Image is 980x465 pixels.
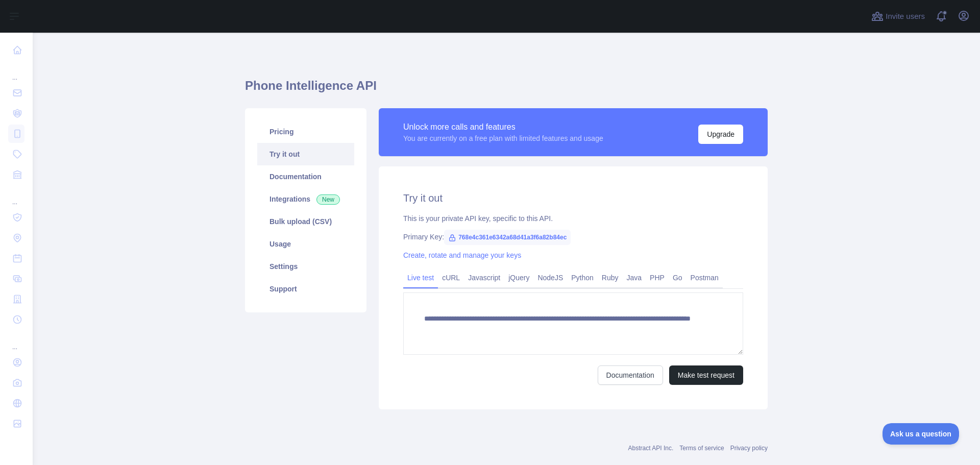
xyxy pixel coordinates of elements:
[598,365,663,385] a: Documentation
[257,278,354,300] a: Support
[886,11,925,22] span: Invite users
[403,191,743,205] h2: Try it out
[257,120,354,143] a: Pricing
[403,270,438,286] a: Live test
[245,78,768,102] h1: Phone Intelligence API
[257,165,354,188] a: Documentation
[403,232,743,242] div: Primary Key:
[679,445,724,452] a: Terms of service
[628,445,674,452] a: Abstract API Inc.
[687,270,723,286] a: Postman
[8,61,24,82] div: ...
[533,270,567,286] a: NodeJS
[8,186,24,206] div: ...
[883,423,960,445] iframe: Toggle Customer Support
[669,270,687,286] a: Go
[257,210,354,233] a: Bulk upload (CSV)
[257,233,354,255] a: Usage
[403,213,743,224] div: This is your private API key, specific to this API.
[257,143,354,165] a: Try it out
[869,8,927,25] button: Invite users
[316,194,340,205] span: New
[730,445,768,452] a: Privacy policy
[698,125,743,144] button: Upgrade
[257,255,354,278] a: Settings
[403,133,603,143] div: You are currently on a free plan with limited features and usage
[504,270,533,286] a: jQuery
[646,270,669,286] a: PHP
[464,270,504,286] a: Javascript
[438,270,464,286] a: cURL
[598,270,623,286] a: Ruby
[8,331,24,351] div: ...
[403,121,603,133] div: Unlock more calls and features
[403,251,521,259] a: Create, rotate and manage your keys
[257,188,354,210] a: Integrations New
[669,365,743,385] button: Make test request
[623,270,646,286] a: Java
[444,230,571,245] span: 768e4c361e6342a68d41a3f6a82b84ec
[567,270,598,286] a: Python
